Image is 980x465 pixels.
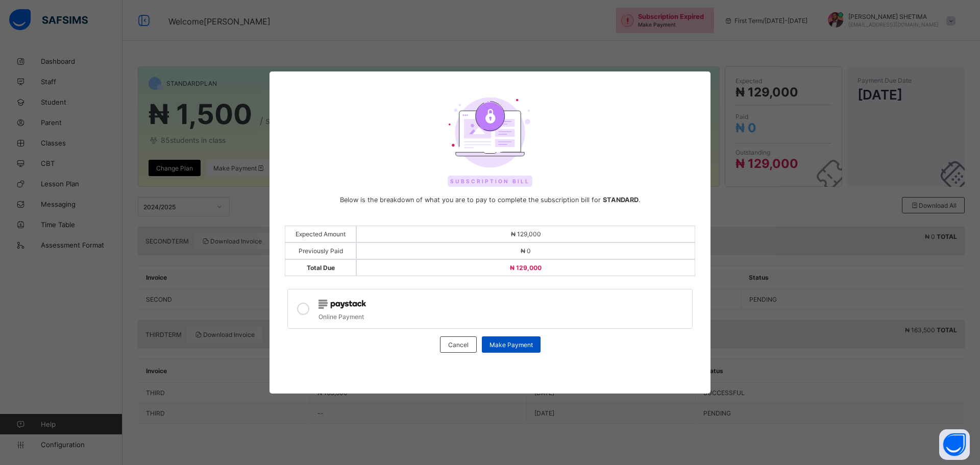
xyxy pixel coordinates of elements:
span: ₦ 129,000 [511,230,541,238]
div: Expected Amount [285,226,356,242]
span: ₦ 129,000 [510,264,542,272]
span: Total Due [307,264,335,272]
button: Open asap [939,429,970,460]
span: Make Payment [489,341,533,349]
div: Previously Paid [285,242,356,259]
span: Cancel [448,341,469,349]
span: Below is the breakdown of what you are to pay to complete the subscription bill for . [285,195,695,205]
span: ₦ 0 [521,247,531,255]
img: paystack.0b99254114f7d5403c0525f3550acd03.svg [318,300,366,309]
img: upgrade-plan.3b4dcafaee59b7a9d32205306f0ac200.svg [449,97,531,168]
div: Online Payment [318,310,687,321]
span: Subscription Bill [448,176,532,187]
b: STANDARD [603,196,639,204]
